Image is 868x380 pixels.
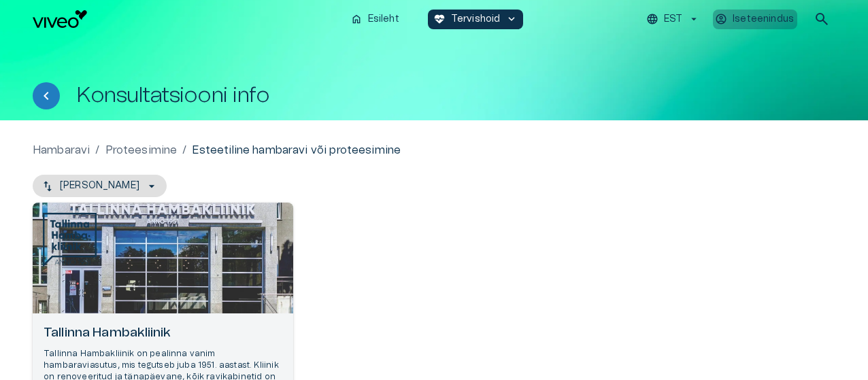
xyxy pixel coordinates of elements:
h1: Konsultatsiooni info [76,84,269,107]
p: Iseteenindus [733,12,794,27]
p: Esteetiline hambaravi või proteesimine [192,142,401,158]
a: Hambaravi [33,142,90,158]
span: ecg_heart [433,13,446,25]
button: ecg_heartTervishoidkeyboard_arrow_down [428,10,524,29]
span: home [350,13,363,25]
p: [PERSON_NAME] [60,179,139,193]
img: Viveo logo [33,10,87,28]
p: Esileht [368,12,399,27]
a: Navigate to homepage [33,10,339,28]
img: Tallinna Hambakliinik logo [43,213,97,267]
a: Proteesimine [105,142,178,158]
button: EST [644,10,702,29]
p: Tervishoid [451,12,501,27]
button: homeEsileht [345,10,406,29]
button: Iseteenindus [713,10,797,29]
span: keyboard_arrow_down [505,13,518,25]
p: EST [664,12,682,27]
button: Tagasi [33,82,60,109]
button: [PERSON_NAME] [33,175,167,197]
button: open search modal [808,5,835,33]
p: / [182,142,186,158]
p: / [95,142,99,158]
h6: Tallinna Hambakliinik [44,324,282,343]
span: search [814,11,830,27]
